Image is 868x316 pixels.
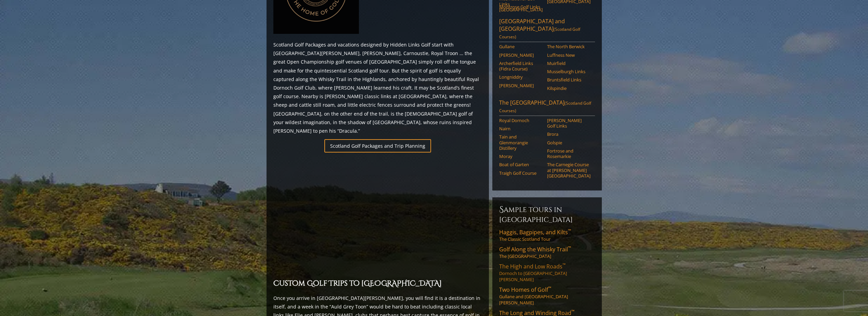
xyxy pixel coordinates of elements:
[499,100,591,114] span: (Scotland Golf Courses)
[568,228,571,234] sup: ™
[499,246,595,259] a: Golf Along the Whisky Trail™The [GEOGRAPHIC_DATA]
[547,44,591,49] a: The North Berwick
[499,246,571,253] span: Golf Along the Whisky Trail
[499,126,543,131] a: Nairn
[499,4,543,10] a: Montrose Golf Links
[499,83,543,88] a: [PERSON_NAME]
[499,228,595,242] a: Haggis, Bagpipes, and Kilts™The Classic Scotland Tour
[499,61,543,72] a: Archerfield Links (Fidra Course)
[273,40,482,135] p: Scotland Golf Packages and vacations designed by Hidden Links Golf start with [GEOGRAPHIC_DATA][P...
[548,285,551,291] sup: ™
[547,61,591,66] a: Muirfield
[547,118,591,129] a: [PERSON_NAME] Golf Links
[499,228,571,236] span: Haggis, Bagpipes, and Kilts
[571,308,574,314] sup: ™
[499,154,543,159] a: Moray
[324,139,431,153] a: Scotland Golf Packages and Trip Planning
[547,77,591,82] a: Bruntsfield Links
[499,134,543,151] a: Tain and Glenmorangie Distillery
[499,263,595,282] a: The High and Low Roads™Dornoch to [GEOGRAPHIC_DATA][PERSON_NAME]
[499,170,543,176] a: Traigh Golf Course
[547,148,591,159] a: Fortrose and Rosemarkie
[273,278,482,290] h2: Custom Golf Trips to [GEOGRAPHIC_DATA]
[499,52,543,58] a: [PERSON_NAME]
[499,44,543,49] a: Gullane
[547,131,591,137] a: Brora
[568,245,571,251] sup: ™
[499,263,566,270] span: The High and Low Roads
[499,118,543,123] a: Royal Dornoch
[547,85,591,91] a: Kilspindie
[547,140,591,145] a: Golspie
[499,17,595,42] a: [GEOGRAPHIC_DATA] and [GEOGRAPHIC_DATA](Scotland Golf Courses)
[499,162,543,167] a: Boat of Garten
[499,204,595,224] h6: Sample Tours in [GEOGRAPHIC_DATA]
[499,286,551,293] span: Two Homes of Golf
[273,157,482,274] iframe: Sir-Nick-favorite-Open-Rota-Venues
[547,162,591,179] a: The Carnegie Course at [PERSON_NAME][GEOGRAPHIC_DATA]
[547,52,591,58] a: Luffness New
[499,74,543,80] a: Longniddry
[562,262,566,268] sup: ™
[499,99,595,116] a: The [GEOGRAPHIC_DATA](Scotland Golf Courses)
[547,69,591,74] a: Musselburgh Links
[499,286,595,306] a: Two Homes of Golf™Gullane and [GEOGRAPHIC_DATA][PERSON_NAME]
[499,26,580,40] span: (Scotland Golf Courses)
